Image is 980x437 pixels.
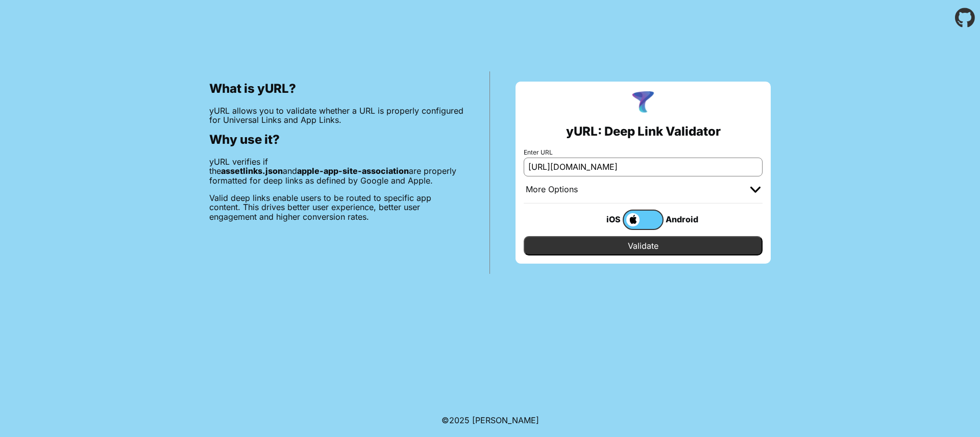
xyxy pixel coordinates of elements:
b: apple-app-site-association [297,166,409,176]
h2: What is yURL? [209,82,464,96]
label: Enter URL [524,149,763,156]
p: yURL verifies if the and are properly formatted for deep links as defined by Google and Apple. [209,157,464,185]
div: iOS [582,213,623,226]
div: Android [664,213,704,226]
img: chevron [750,187,761,193]
h2: yURL: Deep Link Validator [566,124,721,139]
a: Michael Ibragimchayev's Personal Site [472,415,539,425]
h2: Why use it? [209,133,464,147]
input: e.g. https://app.chayev.com/xyx [524,158,763,176]
p: yURL allows you to validate whether a URL is properly configured for Universal Links and App Links. [209,106,464,125]
img: yURL Logo [630,90,656,116]
b: assetlinks.json [221,166,283,176]
p: Valid deep links enable users to be routed to specific app content. This drives better user exper... [209,193,464,221]
div: More Options [526,185,578,195]
span: 2025 [449,415,470,425]
footer: © [442,403,539,437]
input: Validate [524,236,763,255]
